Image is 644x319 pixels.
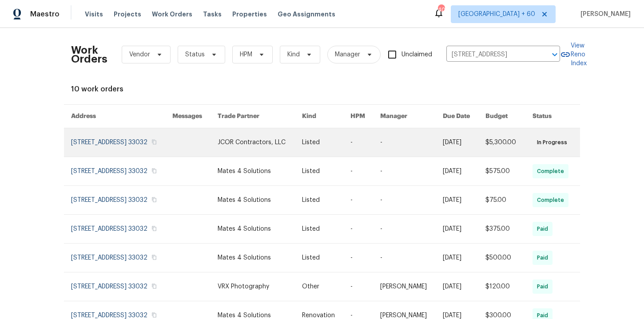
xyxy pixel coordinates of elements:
button: Copy Address [150,167,158,175]
span: Unclaimed [402,50,432,59]
span: Visits [85,10,103,19]
td: Listed [295,215,343,244]
button: Copy Address [150,253,158,261]
td: - [343,272,373,301]
th: HPM [343,105,373,128]
th: Manager [373,105,436,128]
span: Work Orders [152,10,192,19]
th: Messages [165,105,211,128]
span: Geo Assignments [278,10,335,19]
span: Maestro [30,10,60,19]
span: Manager [335,50,360,59]
td: Mates 4 Solutions [211,215,295,244]
td: - [373,157,436,186]
td: VRX Photography [211,272,295,301]
span: Projects [114,10,141,19]
input: Enter in an address [446,48,535,62]
td: - [343,157,373,186]
th: Address [64,105,165,128]
span: Status [185,50,205,59]
td: Mates 4 Solutions [211,186,295,215]
td: JCOR Contractors, LLC [211,128,295,157]
td: Listed [295,128,343,157]
div: 10 work orders [71,85,573,94]
td: Mates 4 Solutions [211,244,295,272]
td: - [343,128,373,157]
button: Copy Address [150,224,158,232]
span: Kind [287,50,300,59]
th: Status [525,105,580,128]
td: Listed [295,186,343,215]
td: - [373,128,436,157]
button: Copy Address [150,282,158,290]
td: - [343,244,373,272]
td: Mates 4 Solutions [211,157,295,186]
button: Copy Address [150,138,158,146]
div: 405 [438,5,444,14]
button: Copy Address [150,196,158,204]
td: - [373,186,436,215]
th: Kind [295,105,343,128]
span: [PERSON_NAME] [577,10,631,19]
th: Due Date [436,105,478,128]
span: Tasks [203,11,222,17]
td: Listed [295,157,343,186]
th: Budget [478,105,525,128]
td: - [343,215,373,244]
td: - [373,244,436,272]
td: Listed [295,244,343,272]
a: View Reno Index [560,41,587,68]
span: Vendor [129,50,150,59]
td: Other [295,272,343,301]
th: Trade Partner [211,105,295,128]
button: Copy Address [150,311,158,319]
td: - [343,186,373,215]
td: - [373,215,436,244]
span: Properties [232,10,267,19]
span: [GEOGRAPHIC_DATA] + 60 [458,10,535,19]
button: Open [549,48,561,61]
h2: Work Orders [71,46,107,63]
span: HPM [240,50,252,59]
td: [PERSON_NAME] [373,272,436,301]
